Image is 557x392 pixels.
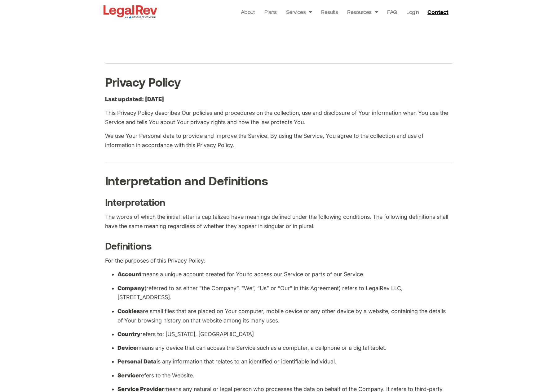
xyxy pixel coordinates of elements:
a: Login [406,7,419,16]
h2: Privacy Policy [105,63,452,88]
strong: Last updated: [DATE] [105,96,164,102]
strong: Personal Data [117,358,157,365]
strong: Company [117,285,144,291]
a: Plans [264,7,277,16]
h3: Interpretation [105,197,452,207]
p: refers to the Website. [117,371,452,380]
p: means a unique account created for You to access our Service or parts of our Service. [117,270,452,279]
nav: Menu [241,7,419,16]
p: are small files that are placed on Your computer, mobile device or any other device by a website,... [117,307,452,325]
a: Results [321,7,338,16]
p: This Privacy Policy describes Our policies and procedures on the collection, use and disclosure o... [105,108,452,127]
a: Resources [347,7,378,16]
a: Services [286,7,312,16]
a: Contact [425,7,452,17]
p: For the purposes of this Privacy Policy: [105,256,452,265]
a: About [241,7,255,16]
a: FAQ [387,7,397,16]
p: The words of which the initial letter is capitalized have meanings defined under the following co... [105,212,452,231]
h2: Interpretation and Definitions [105,162,452,187]
p: We use Your Personal data to provide and improve the Service. By using the Service, You agree to ... [105,131,452,150]
strong: Account [117,271,141,277]
strong: Service [117,372,139,379]
strong: Cookies [117,308,140,314]
p: means any device that can access the Service such as a computer, a cellphone or a digital tablet. [117,343,452,353]
p: refers to: [US_STATE], [GEOGRAPHIC_DATA] [117,330,452,339]
h3: Definitions [105,241,452,251]
p: (referred to as either “the Company”, “We”, “Us” or “Our” in this Agreement) refers to LegalRev L... [117,284,452,302]
span: Contact [427,9,448,15]
strong: Country [117,331,140,337]
strong: Device [117,345,137,351]
p: is any information that relates to an identified or identifiable individual. [117,357,452,366]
